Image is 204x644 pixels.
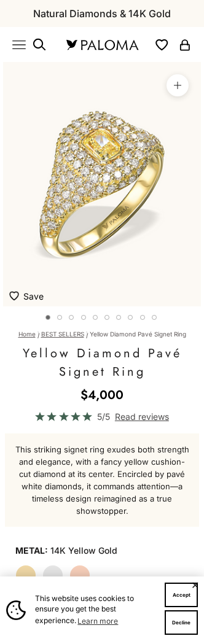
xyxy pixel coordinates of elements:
[165,583,198,607] button: Accept
[12,37,52,52] nav: Primary navigation
[15,541,48,560] legend: Metal:
[3,62,201,306] img: #YellowGold
[50,541,117,560] variant-option-value: 14K Yellow Gold
[191,581,199,589] button: Close
[90,330,186,338] span: Yellow Diamond Pavé Signet Ring
[80,386,124,405] sale-price: $4,000
[15,331,189,338] nav: breadcrumbs
[18,330,36,338] a: Home
[33,6,171,21] p: Natural Diamonds & 14K Gold
[154,37,192,52] nav: Secondary navigation
[6,600,26,620] img: Cookie banner
[9,289,44,303] button: Save
[115,409,169,424] span: Read reviews
[76,614,120,627] a: Learn more
[9,289,23,300] img: wishlist
[15,443,189,517] p: This striking signet ring exudes both strength and elegance, with a fancy yellow cushion-cut diam...
[15,344,189,381] h1: Yellow Diamond Pavé Signet Ring
[3,62,201,306] div: Item 1 of 14
[97,409,110,424] span: 5/5
[15,409,189,424] a: 5/5 Read reviews
[41,330,84,338] a: BEST SELLERS
[35,593,155,627] span: This website uses cookies to ensure you get the best experience.
[165,610,198,635] button: Decline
